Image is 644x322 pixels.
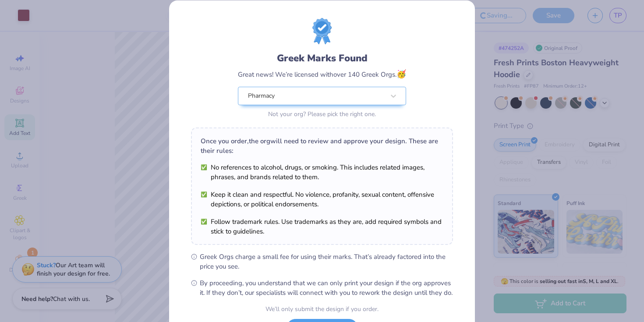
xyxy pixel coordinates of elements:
[200,252,453,271] span: Greek Orgs charge a small fee for using their marks. That’s already factored into the price you see.
[201,136,443,156] div: Once you order, the org will need to review and approve your design. These are their rules:
[396,69,406,79] span: 🥳
[200,278,453,297] span: By proceeding, you understand that we can only print your design if the org approves it. If they ...
[265,304,379,314] div: We’ll only submit the design if you order.
[201,163,443,182] li: No references to alcohol, drugs, or smoking. This includes related images, phrases, and brands re...
[238,110,406,119] div: Not your org? Please pick the right one.
[238,51,406,65] div: Greek Marks Found
[201,217,443,236] li: Follow trademark rules. Use trademarks as they are, add required symbols and stick to guidelines.
[238,68,406,80] div: Great news! We’re licensed with over 140 Greek Orgs.
[312,18,332,44] img: license-marks-badge.png
[201,190,443,209] li: Keep it clean and respectful. No violence, profanity, sexual content, offensive depictions, or po...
